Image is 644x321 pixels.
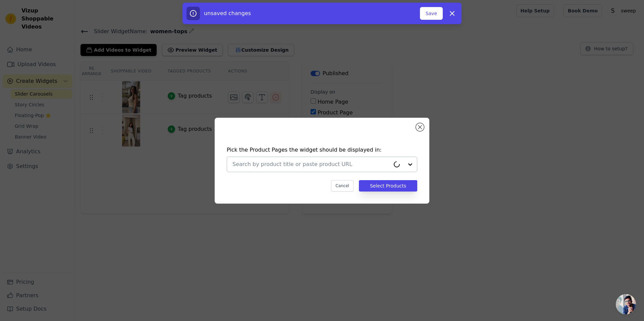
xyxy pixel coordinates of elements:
div: Open chat [616,294,636,314]
button: Save [420,7,443,20]
button: Close modal [416,123,424,131]
h4: Pick the Product Pages the widget should be displayed in: [227,146,417,154]
span: unsaved changes [204,10,251,16]
input: Search by product title or paste product URL [232,160,390,168]
button: Select Products [359,180,417,192]
button: Cancel [331,180,354,192]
